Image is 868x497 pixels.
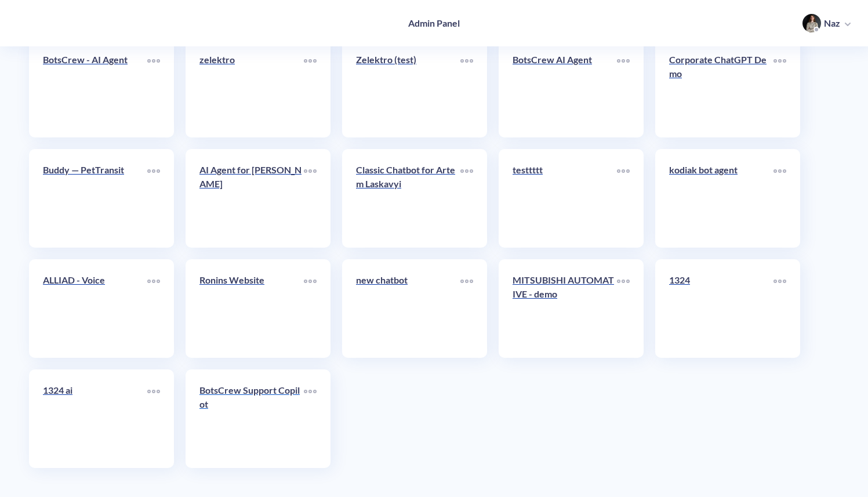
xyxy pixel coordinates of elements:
[513,163,617,177] p: testtttt
[802,14,821,32] img: user photo
[43,383,147,454] a: 1324 ai
[356,273,460,344] a: new chatbot
[513,53,617,67] p: BotsCrew AI Agent
[43,53,147,67] p: BotsCrew - AI Agent
[43,163,147,234] a: Buddy — PetTransit
[43,273,147,344] a: ALLIAD - Voice
[356,53,460,67] p: Zelektro (test)
[513,53,617,124] a: BotsCrew AI Agent
[356,163,460,234] a: Classic Chatbot for Artem Laskavyi
[199,53,304,67] p: zelektro
[669,163,773,177] p: kodiak bot agent
[43,53,147,124] a: BotsCrew - AI Agent
[43,163,147,177] p: Buddy — PetTransit
[513,163,617,234] a: testtttt
[824,17,840,30] p: Naz
[669,273,773,287] p: 1324
[199,163,304,234] a: AI Agent for [PERSON_NAME]
[356,53,460,124] a: Zelektro (test)
[199,273,304,344] a: Ronins Website
[199,53,304,124] a: zelektro
[356,163,460,191] p: Classic Chatbot for Artem Laskavyi
[669,273,773,344] a: 1324
[669,53,773,81] p: Corporate ChatGPT Demo
[797,13,856,34] button: user photoNaz
[408,17,460,28] h4: Admin Panel
[199,383,304,454] a: BotsCrew Support Copilot
[199,163,304,191] p: AI Agent for [PERSON_NAME]
[43,273,147,287] p: ALLIAD - Voice
[199,273,304,287] p: Ronins Website
[199,383,304,411] p: BotsCrew Support Copilot
[513,273,617,301] p: MITSUBISHI AUTOMATIVE - demo
[43,383,147,397] p: 1324 ai
[513,273,617,344] a: MITSUBISHI AUTOMATIVE - demo
[356,273,460,287] p: new chatbot
[669,163,773,234] a: kodiak bot agent
[669,53,773,124] a: Corporate ChatGPT Demo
